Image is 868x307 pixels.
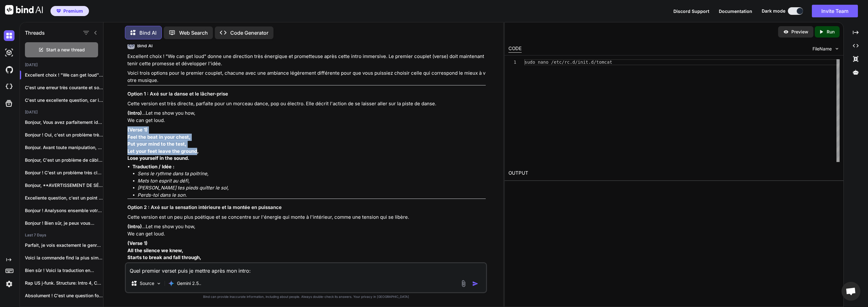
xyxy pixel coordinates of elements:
[719,9,752,14] span: Documentation
[127,254,201,260] strong: Starts to break and fall through,
[508,45,522,53] div: CODE
[812,46,832,52] span: FileName
[127,70,486,84] p: Voici trois options pour le premier couplet, chacune avec une ambiance légèrement différente pour...
[20,110,103,115] h2: [DATE]
[125,294,487,299] p: Bind can provide inaccurate information, including about people. Always double-check its answers....
[138,178,190,184] em: Mets ton esprit au défi,
[25,242,103,248] p: Parfait, je vois exactement le genre d'énergie...
[127,110,486,124] p: ...Let me show you how, We can get loud.
[127,141,186,147] strong: Put your mind to the test,
[179,29,208,37] p: Web Search
[791,29,808,35] p: Preview
[127,127,148,133] strong: (Verse 1)
[138,171,208,177] em: Sens le rythme dans ta poitrine,
[25,293,103,299] p: Absolument ! C'est une question fondamentale et...
[762,8,785,14] span: Dark mode
[5,5,43,14] img: Bind AI
[127,100,486,107] p: Cette version est très directe, parfaite pour un morceau dance, pop ou électro. Elle décrit l'act...
[127,223,486,237] p: ...Let me show you how, We can get loud.
[127,204,486,211] h3: Option 2 : Axé sur la sensation intérieure et la montée en puissance
[25,144,103,151] p: Bonjour. Avant toute manipulation, coupez le courant...
[25,29,45,37] h1: Threads
[25,97,103,103] p: C'est une excellente question, car il n'...
[25,84,103,91] p: C'est une erreur très courante et souven...
[472,281,478,287] img: icon
[525,60,612,65] span: sudo nano /etc/rc.d/init.d/tomcat
[127,53,486,67] p: Excellent choix ! "We can get loud" donne une direction très énergique et prometteuse après cette...
[138,185,229,191] em: [PERSON_NAME] tes pieds quitter le sol,
[20,233,103,238] h2: Last 7 Days
[25,255,103,261] p: Voici la commande find la plus simple:...
[842,282,860,301] div: Ouvrir le chat
[25,207,103,214] p: Bonjour ! Analysons ensemble votre interrupteur pour...
[56,9,61,13] img: premium
[137,43,153,49] h6: Bind AI
[127,155,189,161] strong: Lose yourself in the sound.
[505,166,843,181] h2: OUTPUT
[25,267,103,274] p: Bien sûr ! Voici la traduction en...
[812,5,858,17] button: Invite Team
[25,182,103,188] p: Bonjour, **AVERTISSEMENT DE SÉCURITÉ : Avant toute...
[460,280,467,287] img: attachment
[177,280,201,287] p: Gemini 2.5..
[673,8,709,14] button: Discord Support
[25,170,103,176] p: Bonjour ! C'est un problème très classique...
[719,8,752,14] button: Documentation
[4,47,15,58] img: darkAi-studio
[127,247,183,253] strong: All the silence we knew,
[50,6,89,16] button: premiumPremium
[230,29,268,37] p: Code Generator
[127,240,148,246] strong: (Verse 1)
[25,119,103,125] p: Bonjour, Vous avez parfaitement identifié le problème...
[138,192,187,198] em: Perds-toi dans le son.
[25,72,103,78] p: Excellent choix ! "We can get loud" donn...
[127,110,142,116] strong: (Intro)
[127,148,199,154] strong: Let your feet leave the ground,
[46,47,85,53] span: Start a new thread
[168,280,174,287] img: Gemini 2.5 Pro
[139,29,156,37] p: Bind AI
[127,134,191,140] strong: Feel the beat in your chest,
[156,281,161,286] img: Pick Models
[783,29,789,35] img: preview
[127,90,486,98] h3: Option 1 : Axé sur la danse et le lâcher-prise
[127,223,142,229] strong: (Intro)
[127,214,486,221] p: Cette version est un peu plus poétique et se concentre sur l'énergie qui monte à l'intérieur, com...
[25,220,103,226] p: Bonjour ! Bien sûr, je peux vous...
[4,30,15,41] img: darkChat
[25,132,103,138] p: Bonjour ! Oui, c'est un problème très...
[25,157,103,163] p: Bonjour, C'est un problème de câblage très...
[508,59,516,65] div: 1
[25,280,103,286] p: Rap US j‑funk. Structure: Intro 4, Couplet...
[834,46,840,51] img: chevron down
[127,262,183,268] strong: Like a spark in the dark,
[673,9,709,14] span: Discord Support
[25,195,103,201] p: Excellente question, c'est un point très important...
[63,8,83,14] span: Premium
[4,279,15,289] img: settings
[4,64,15,75] img: githubDark
[20,62,103,67] h2: [DATE]
[132,164,174,170] strong: Traduction / Idée :
[4,81,15,92] img: cloudideIcon
[827,29,835,35] p: Run
[140,280,154,287] p: Source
